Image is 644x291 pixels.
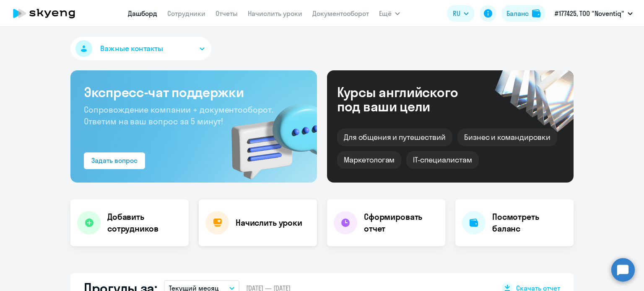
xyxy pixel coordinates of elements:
[91,155,138,165] div: Задать вопрос
[167,9,205,18] a: Сотрудники
[70,37,211,60] button: Важные контакты
[337,129,452,146] div: Для общения и путешествий
[457,129,557,146] div: Бизнес и командировки
[506,8,529,18] div: Баланс
[312,9,369,18] a: Документооборот
[406,151,478,169] div: IT-специалистам
[337,85,480,113] div: Курсы английского под ваши цели
[501,5,545,22] button: Балансbalance
[84,104,273,126] span: Сопровождение компании + документооборот. Ответим на ваш вопрос за 5 минут!
[248,9,302,18] a: Начислить уроки
[551,3,637,23] button: #177425, ТОО "Noventiq"
[236,217,302,229] h4: Начислить уроки
[492,211,567,234] h4: Посмотреть баланс
[532,9,540,18] img: balance
[379,8,392,18] span: Ещё
[453,8,460,18] span: RU
[555,8,624,18] p: #177425, ТОО "Noventiq"
[219,88,317,183] img: bg-img
[216,9,238,18] a: Отчеты
[364,211,439,234] h4: Сформировать отчет
[84,84,304,100] h3: Экспресс-чат поддержки
[337,151,401,169] div: Маркетологам
[100,43,163,54] span: Важные контакты
[84,152,145,169] button: Задать вопрос
[379,5,400,22] button: Ещё
[447,5,475,22] button: RU
[128,9,157,18] a: Дашборд
[107,211,182,234] h4: Добавить сотрудников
